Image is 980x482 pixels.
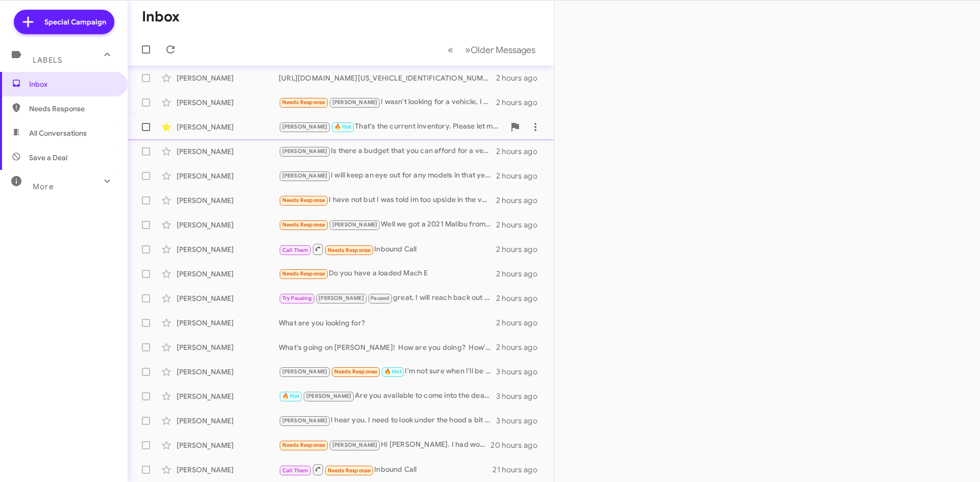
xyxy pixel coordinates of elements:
[448,43,453,56] span: «
[334,368,378,375] span: Needs Response
[177,195,279,206] div: [PERSON_NAME]
[465,43,471,56] span: »
[496,244,546,255] div: 2 hours ago
[279,194,496,206] div: I have not but I was told im too upside in the vehicles Im trading in to make anything work so il...
[279,415,496,426] div: I hear you. I need to look under the hood a bit to give you an exact number. It's absolutely wort...
[279,342,496,352] div: What's going on [PERSON_NAME]! How are you doing? How's [PERSON_NAME]
[279,366,496,377] div: I'm not sure when I'll be up there soon! I'm not really interested unless I can get pay off for it!
[177,465,279,475] div: [PERSON_NAME]
[279,145,496,157] div: Is there a budget that you can afford for a vehcile for your needs?
[282,99,326,106] span: Needs Response
[177,244,279,255] div: [PERSON_NAME]
[177,293,279,303] div: [PERSON_NAME]
[332,99,378,106] span: [PERSON_NAME]
[282,467,309,474] span: Call Them
[177,342,279,352] div: [PERSON_NAME]
[279,219,496,231] div: Well we got a 2021 Malibu from Auto One in [GEOGRAPHIC_DATA], paid almost 2 grand for a down paym...
[371,295,389,301] span: Paused
[318,295,364,301] span: [PERSON_NAME]
[306,393,352,399] span: [PERSON_NAME]
[328,247,371,253] span: Needs Response
[491,440,546,450] div: 20 hours ago
[496,195,546,206] div: 2 hours ago
[177,318,279,328] div: [PERSON_NAME]
[177,97,279,108] div: [PERSON_NAME]
[279,96,496,108] div: I wasn't looking for a vehicle, I purchased a 2021 [PERSON_NAME] in April of 21, I just now hit 1...
[332,221,378,228] span: [PERSON_NAME]
[29,128,87,138] span: All Conversations
[493,465,546,475] div: 21 hours ago
[496,146,546,157] div: 2 hours ago
[282,295,312,301] span: Try Pausing
[29,153,67,163] span: Save a Deal
[332,442,378,448] span: [PERSON_NAME]
[177,146,279,157] div: [PERSON_NAME]
[177,391,279,401] div: [PERSON_NAME]
[177,122,279,132] div: [PERSON_NAME]
[282,442,326,448] span: Needs Response
[177,171,279,181] div: [PERSON_NAME]
[177,220,279,230] div: [PERSON_NAME]
[328,467,371,474] span: Needs Response
[279,318,496,328] div: What are you looking for?
[496,220,546,230] div: 2 hours ago
[496,391,546,401] div: 3 hours ago
[459,39,542,60] button: Next
[279,243,496,256] div: Inbound Call
[496,73,546,83] div: 2 hours ago
[282,123,328,130] span: [PERSON_NAME]
[496,416,546,426] div: 3 hours ago
[496,342,546,352] div: 2 hours ago
[177,73,279,83] div: [PERSON_NAME]
[496,367,546,377] div: 3 hours ago
[177,416,279,426] div: [PERSON_NAME]
[29,104,116,114] span: Needs Response
[442,39,459,60] button: Previous
[177,440,279,450] div: [PERSON_NAME]
[496,318,546,328] div: 2 hours ago
[279,463,493,476] div: Inbound Call
[282,197,326,204] span: Needs Response
[44,17,106,27] span: Special Campaign
[29,79,116,89] span: Inbox
[279,170,496,182] div: I will keep an eye out for any models in that year range for you. Currently, I only have 2020, 20...
[496,97,546,108] div: 2 hours ago
[279,73,496,83] div: [URL][DOMAIN_NAME][US_VEHICLE_IDENTIFICATION_NUMBER]
[471,44,535,56] span: Older Messages
[282,393,300,399] span: 🔥 Hot
[282,270,326,277] span: Needs Response
[384,368,402,375] span: 🔥 Hot
[142,9,180,25] h1: Inbox
[14,10,114,34] a: Special Campaign
[282,172,328,179] span: [PERSON_NAME]
[496,293,546,303] div: 2 hours ago
[496,171,546,181] div: 2 hours ago
[279,121,505,133] div: That's the current inventory. Please let me know what you see. I'd loved to have you come in [DAT...
[279,439,491,451] div: Hi [PERSON_NAME]. I had worked with [PERSON_NAME] when my wife and stopped by. I'm looking at gla...
[334,123,352,130] span: 🔥 Hot
[177,367,279,377] div: [PERSON_NAME]
[33,56,62,65] span: Labels
[282,368,328,375] span: [PERSON_NAME]
[177,269,279,279] div: [PERSON_NAME]
[279,292,496,304] div: great, I will reach back out in the begining of November and see when would be a good time to vis...
[282,221,326,228] span: Needs Response
[442,39,542,60] nav: Page navigation example
[282,417,328,424] span: [PERSON_NAME]
[496,269,546,279] div: 2 hours ago
[33,182,54,191] span: More
[282,247,309,253] span: Call Them
[279,390,496,402] div: Are you available to come into the dealership to go over some options?
[279,268,496,280] div: Do you have a loaded Mach E
[282,148,328,155] span: [PERSON_NAME]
